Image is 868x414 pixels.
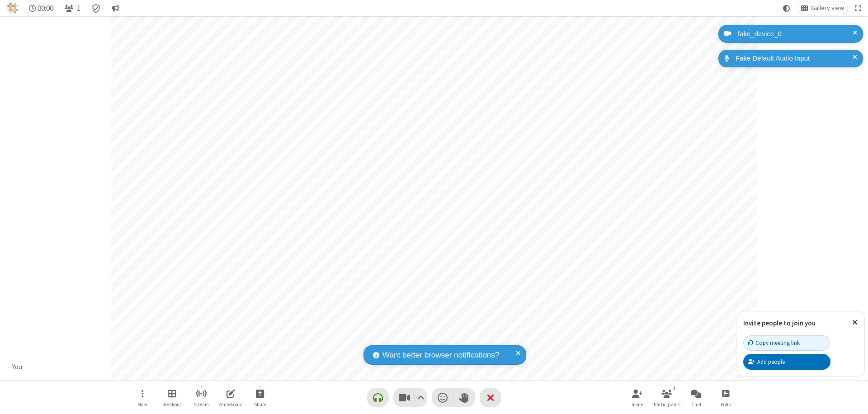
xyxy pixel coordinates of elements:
[743,335,830,351] button: Copy meeting link
[624,385,651,410] button: Invite participants (⌘+Shift+I)
[158,385,185,410] button: Manage Breakout Rooms
[691,402,702,407] span: Chat
[367,388,389,407] button: Connect your audio
[137,402,147,407] span: More
[382,349,499,361] span: Want better browser notifications?
[61,1,84,15] button: Open participant list
[25,1,57,15] div: Timer
[779,1,794,15] button: Using system theme
[162,402,181,407] span: Breakout
[743,319,816,327] label: Invite people to join you
[712,385,739,410] button: Open poll
[9,362,26,372] div: You
[480,388,501,407] button: End or leave meeting
[38,4,53,13] span: 00:00
[193,402,209,407] span: Stream
[797,1,848,15] button: Change layout
[432,388,453,407] button: Send a reaction
[683,385,710,410] button: Open chat
[129,385,156,410] button: Open menu
[415,388,427,407] button: Video setting
[748,339,800,347] div: Copy meeting link
[670,384,678,392] div: 1
[653,385,680,410] button: Open participant list
[108,1,123,15] button: Conversation
[254,402,266,407] span: Share
[77,4,80,13] span: 1
[188,385,215,410] button: Start streaming
[735,29,856,39] div: fake_device_0
[845,311,864,334] button: Close popover
[851,1,865,15] button: Fullscreen
[811,5,844,12] span: Gallery view
[732,53,856,64] div: Fake Default Audio Input
[217,385,244,410] button: Open shared whiteboard
[743,354,830,369] button: Add people
[632,402,643,407] span: Invite
[721,402,731,407] span: Polls
[654,402,680,407] span: Participants
[7,3,18,14] img: QA Selenium DO NOT DELETE OR CHANGE
[453,388,475,407] button: Raise hand
[218,402,243,407] span: Whiteboard
[246,385,274,410] button: Start sharing
[393,388,427,407] button: Stop video (⌘+Shift+V)
[88,1,105,15] div: Meeting details Encryption enabled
